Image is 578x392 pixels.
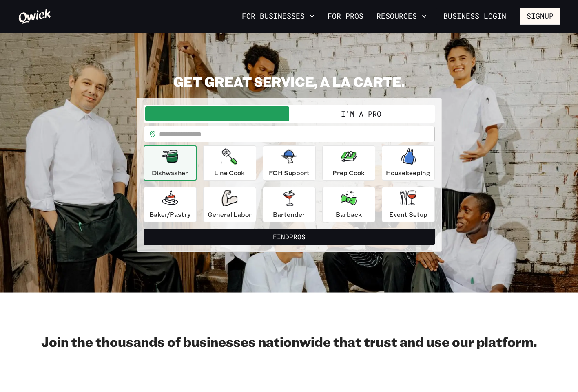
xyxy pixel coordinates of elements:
[239,9,318,23] button: For Businesses
[373,9,430,23] button: Resources
[263,187,316,222] button: Bartender
[324,9,367,23] a: For Pros
[336,209,362,219] p: Barback
[322,187,375,222] button: Barback
[289,106,433,121] button: I'm a Pro
[386,168,430,178] p: Housekeeping
[203,187,256,222] button: General Labor
[149,209,190,219] p: Baker/Pastry
[152,168,188,178] p: Dishwasher
[145,106,289,121] button: I'm a Business
[144,229,435,245] button: FindPros
[203,145,256,181] button: Line Cook
[273,209,305,219] p: Bartender
[214,168,245,178] p: Line Cook
[520,8,560,25] button: Signup
[332,168,365,178] p: Prep Cook
[144,187,197,222] button: Baker/Pastry
[18,333,560,350] h2: Join the thousands of businesses nationwide that trust and use our platform.
[208,209,252,219] p: General Labor
[382,145,435,181] button: Housekeeping
[137,73,442,90] h2: GET GREAT SERVICE, A LA CARTE.
[144,145,197,181] button: Dishwasher
[322,145,375,181] button: Prep Cook
[436,8,513,25] a: Business Login
[269,168,310,178] p: FOH Support
[389,209,427,219] p: Event Setup
[263,145,316,181] button: FOH Support
[382,187,435,222] button: Event Setup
